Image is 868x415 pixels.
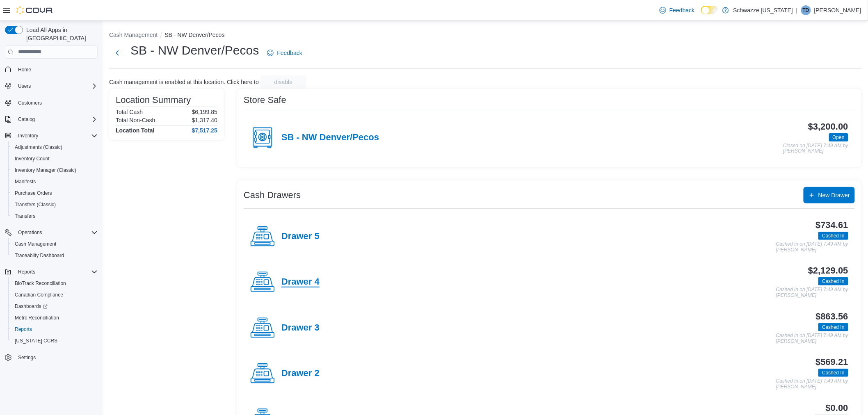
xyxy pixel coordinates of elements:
[15,178,36,185] span: Manifests
[2,80,101,92] button: Users
[18,354,36,361] span: Settings
[11,301,51,311] a: Dashboards
[15,280,66,287] span: BioTrack Reconciliation
[11,200,59,210] a: Transfers (Classic)
[11,165,80,175] a: Inventory Manager (Classic)
[818,277,848,285] span: Cashed In
[8,324,101,335] button: Reports
[15,144,62,150] span: Adjustments (Classic)
[776,379,848,390] p: Cashed In on [DATE] 7:49 AM by [PERSON_NAME]
[18,132,38,139] span: Inventory
[822,278,845,285] span: Cashed In
[11,251,98,260] span: Traceabilty Dashboard
[15,326,32,333] span: Reports
[11,211,98,221] span: Transfers
[15,352,98,363] span: Settings
[15,303,48,310] span: Dashboards
[18,66,31,73] span: Home
[816,357,848,367] h3: $569.21
[260,75,306,89] button: disable
[15,114,98,124] span: Catalog
[164,32,224,38] button: SB - NW Denver/Pecos
[15,131,98,141] span: Inventory
[16,6,53,14] img: Cova
[116,109,143,115] h6: Total Cash
[8,153,101,164] button: Inventory Count
[15,81,98,91] span: Users
[11,290,66,300] a: Canadian Compliance
[776,242,848,253] p: Cashed In on [DATE] 7:49 AM by [PERSON_NAME]
[2,227,101,238] button: Operations
[15,201,56,208] span: Transfers (Classic)
[816,312,848,322] h3: $863.56
[15,315,59,321] span: Metrc Reconciliation
[15,252,64,259] span: Traceabilty Dashboard
[2,266,101,278] button: Reports
[808,266,848,276] h3: $2,129.05
[814,5,861,15] p: [PERSON_NAME]
[803,5,809,15] span: TD
[109,45,126,61] button: Next
[669,6,694,14] span: Feedback
[808,122,848,132] h3: $3,200.00
[18,229,42,236] span: Operations
[11,142,66,152] a: Adjustments (Classic)
[818,369,848,377] span: Cashed In
[816,220,848,230] h3: $734.61
[11,290,98,300] span: Canadian Compliance
[11,165,98,175] span: Inventory Manager (Classic)
[822,369,845,376] span: Cashed In
[15,292,63,298] span: Canadian Compliance
[11,188,98,198] span: Purchase Orders
[15,131,41,141] button: Inventory
[11,188,55,198] a: Purchase Orders
[776,287,848,298] p: Cashed In on [DATE] 7:49 AM by [PERSON_NAME]
[818,232,848,240] span: Cashed In
[11,313,62,323] a: Metrc Reconciliation
[15,114,38,124] button: Catalog
[11,336,61,346] a: [US_STATE] CCRS
[656,2,698,18] a: Feedback
[11,154,53,164] a: Inventory Count
[11,313,98,323] span: Metrc Reconciliation
[15,213,35,219] span: Transfers
[109,32,158,38] button: Cash Management
[8,238,101,250] button: Cash Management
[776,333,848,344] p: Cashed In on [DATE] 7:49 AM by [PERSON_NAME]
[277,49,302,57] span: Feedback
[274,78,292,86] span: disable
[11,177,98,187] span: Manifests
[733,5,793,15] p: Schwazze [US_STATE]
[8,164,101,176] button: Inventory Manager (Classic)
[11,142,98,152] span: Adjustments (Classic)
[826,403,848,413] h3: $0.00
[783,143,848,154] p: Closed on [DATE] 7:49 AM by [PERSON_NAME]
[829,133,848,141] span: Open
[281,323,320,333] h4: Drawer 3
[822,324,845,331] span: Cashed In
[264,45,305,61] a: Feedback
[818,191,850,199] span: New Drawer
[11,301,98,311] span: Dashboards
[11,278,69,288] a: BioTrack Reconciliation
[192,109,217,115] p: $6,199.85
[11,177,39,187] a: Manifests
[281,132,379,143] h4: SB - NW Denver/Pecos
[8,335,101,347] button: [US_STATE] CCRS
[11,324,98,334] span: Reports
[15,353,39,363] a: Settings
[11,211,39,221] a: Transfers
[15,98,45,108] a: Customers
[11,251,67,260] a: Traceabilty Dashboard
[15,190,52,196] span: Purchase Orders
[2,114,101,125] button: Catalog
[8,289,101,301] button: Canadian Compliance
[2,97,101,109] button: Customers
[8,141,101,153] button: Adjustments (Classic)
[8,176,101,187] button: Manifests
[2,64,101,75] button: Home
[2,351,101,363] button: Settings
[8,250,101,261] button: Traceabilty Dashboard
[11,239,98,249] span: Cash Management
